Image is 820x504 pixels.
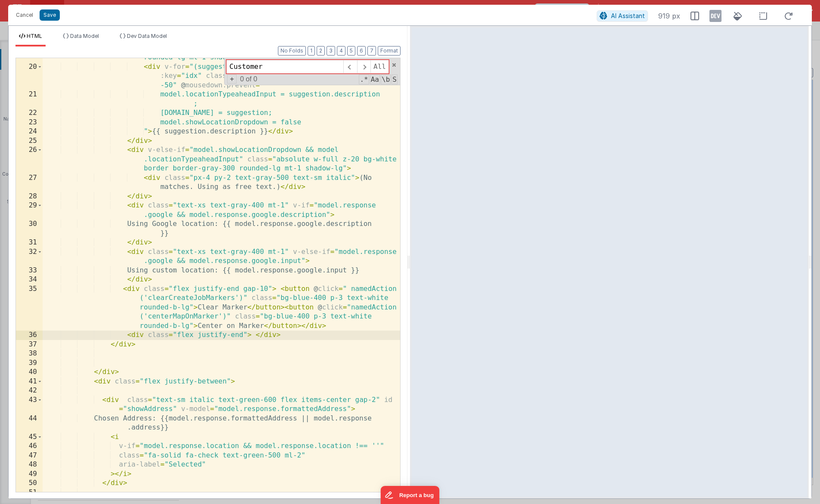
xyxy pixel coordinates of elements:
span: AI Assistant [611,12,645,19]
span: HTML [27,33,42,39]
div: 51 [16,488,43,498]
div: 25 [16,136,43,146]
button: Save [40,9,60,21]
div: 37 [16,340,43,349]
button: 1 [308,46,315,56]
div: 45 [16,433,43,442]
div: 42 [16,386,43,396]
button: 6 [357,46,366,56]
button: Cancel [12,9,37,21]
div: 48 [16,460,43,470]
span: CaseSensitive Search [370,74,380,84]
button: 2 [317,46,325,56]
span: Toggel Replace mode [227,74,237,83]
div: 20 [16,62,43,90]
div: 49 [16,470,43,479]
div: 23 [16,118,43,127]
div: 44 [16,414,43,433]
div: 36 [16,331,43,340]
span: Data Model [70,33,99,39]
div: 40 [16,368,43,377]
span: Dev Data Model [127,33,167,39]
button: AI Assistant [597,10,648,22]
div: 46 [16,442,43,451]
span: 919 px [658,11,680,21]
div: 47 [16,451,43,461]
button: No Folds [278,46,306,56]
div: 33 [16,266,43,275]
div: 31 [16,238,43,247]
div: 41 [16,377,43,387]
div: 21 [16,90,43,108]
button: 5 [347,46,355,56]
div: 50 [16,479,43,488]
div: 35 [16,284,43,331]
span: Alt-Enter [370,60,389,74]
div: 43 [16,396,43,414]
div: 22 [16,108,43,118]
span: Search In Selection [392,74,398,84]
div: 34 [16,275,43,284]
span: RegExp Search [359,74,369,84]
div: 39 [16,359,43,368]
button: 4 [337,46,345,56]
div: 26 [16,145,43,173]
div: 27 [16,173,43,192]
input: Search for [226,60,343,74]
iframe: Marker.io feedback button [381,486,440,504]
button: 7 [367,46,376,56]
div: 38 [16,349,43,359]
div: 30 [16,220,43,238]
div: 32 [16,247,43,266]
div: 28 [16,192,43,201]
span: Whole Word Search [381,74,391,84]
button: 3 [327,46,335,56]
div: 24 [16,127,43,136]
span: 0 of 0 [237,75,261,83]
div: 29 [16,201,43,220]
button: Format [378,46,401,56]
